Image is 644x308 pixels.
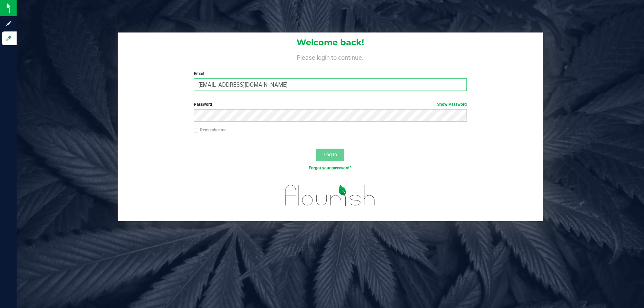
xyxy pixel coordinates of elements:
label: Remember me [194,127,226,133]
img: flourish_logo.svg [277,178,383,213]
input: Remember me [194,128,199,133]
button: Log In [316,149,344,161]
h1: Welcome back! [118,38,543,47]
inline-svg: Sign up [5,20,12,27]
a: Show Password [437,102,467,107]
a: Forgot your password? [309,166,352,170]
inline-svg: Log in [5,35,12,42]
h4: Please login to continue. [118,53,543,61]
span: Password [194,102,212,107]
span: Log In [324,152,337,157]
label: Email [194,71,467,77]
